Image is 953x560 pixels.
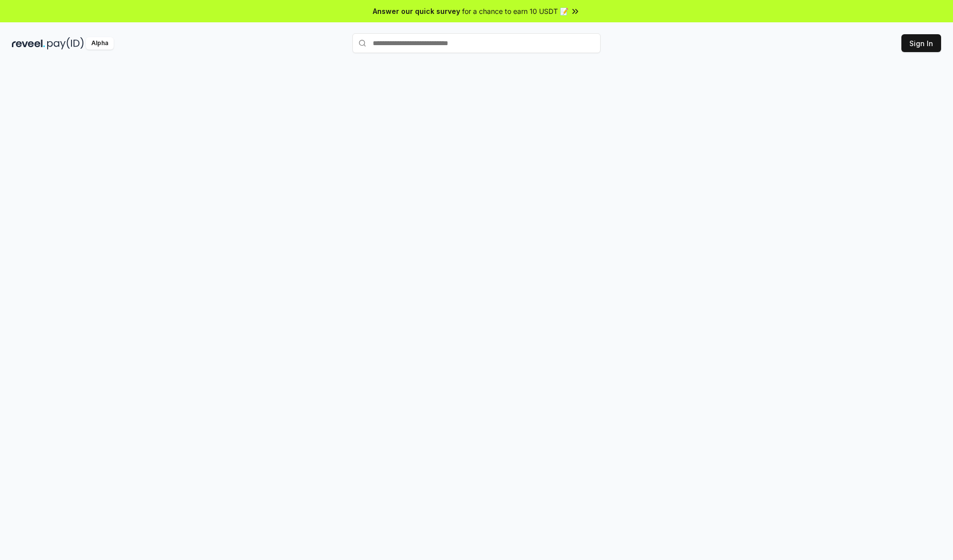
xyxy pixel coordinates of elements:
img: reveel_dark [12,37,45,50]
div: Alpha [86,37,114,50]
img: pay_id [47,37,84,50]
button: Sign In [901,34,941,52]
span: for a chance to earn 10 USDT 📝 [462,6,568,16]
span: Answer our quick survey [373,6,460,16]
